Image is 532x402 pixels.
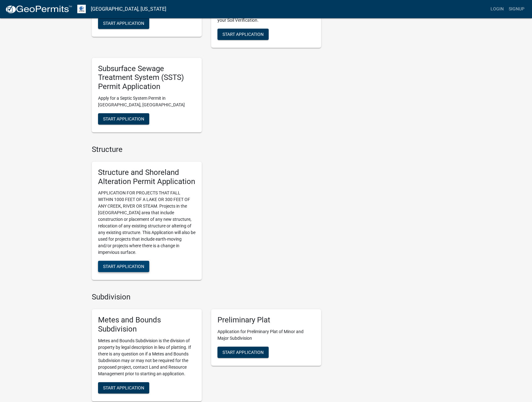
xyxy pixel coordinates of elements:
button: Start Application [98,382,149,394]
span: Start Application [103,385,144,390]
h4: Structure [92,145,321,154]
p: APPLICATION FOR PROJECTS THAT FALL WITHIN 1000 FEET OF A LAKE OR 300 FEET OF ANY CREEK, RIVER OR ... [98,190,195,256]
h5: Metes and Bounds Subdivision [98,315,195,334]
button: Start Application [217,29,269,40]
button: Start Application [98,261,149,272]
button: Start Application [98,18,149,29]
p: Application for Preliminary Plat of Minor and Major Subdivision [217,328,315,342]
span: Start Application [103,264,144,269]
a: Signup [506,3,527,15]
span: Start Application [103,116,144,121]
h5: Preliminary Plat [217,315,315,325]
span: Start Application [222,31,264,36]
span: Start Application [103,21,144,26]
a: [GEOGRAPHIC_DATA], [US_STATE] [91,4,166,14]
h5: Subsurface Sewage Treatment System (SSTS) Permit Application [98,64,195,91]
button: Start Application [98,113,149,125]
h5: Structure and Shoreland Alteration Permit Application [98,168,195,186]
img: Otter Tail County, Minnesota [77,5,86,13]
h4: Subdivision [92,293,321,302]
a: Login [488,3,506,15]
span: Start Application [222,349,264,355]
p: Apply for a Septic System Permit in [GEOGRAPHIC_DATA], [GEOGRAPHIC_DATA] [98,95,195,108]
button: Start Application [217,347,269,358]
p: Metes and Bounds Subdivision is the division of property by legal description in lieu of platting... [98,338,195,377]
